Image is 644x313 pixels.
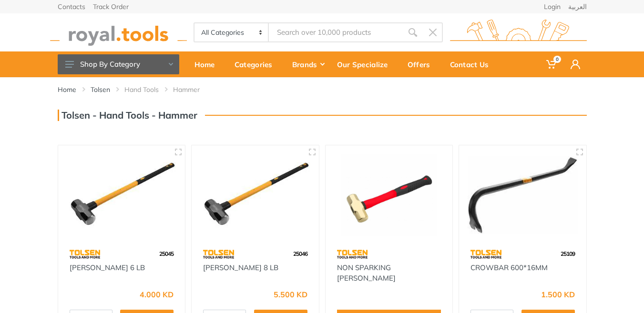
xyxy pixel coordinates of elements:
[91,85,110,94] a: Tolsen
[470,263,548,272] a: CROWBAR 600*16MM
[443,54,502,74] div: Contact Us
[58,110,197,121] h3: Tolsen - Hand Tools - Hammer
[561,250,575,257] span: 25109
[541,291,575,298] div: 1.500 KD
[544,3,561,10] a: Login
[286,54,330,74] div: Brands
[401,54,443,74] div: Offers
[200,154,310,236] img: Royal Tools - SLEDGE HAMMER 8 LB
[50,20,187,46] img: royal.tools Logo
[568,3,587,10] a: العربية
[468,154,578,236] img: Royal Tools - CROWBAR 600*16MM
[203,246,234,263] img: 64.webp
[93,3,129,10] a: Track Order
[70,263,145,272] a: [PERSON_NAME] 6 LB
[443,51,502,77] a: Contact Us
[228,51,286,77] a: Categories
[269,22,402,42] input: Site search
[553,56,561,63] span: 0
[58,85,76,94] a: Home
[330,54,401,74] div: Our Specialize
[140,291,174,298] div: 4.000 KD
[228,54,286,74] div: Categories
[70,246,101,263] img: 64.webp
[470,246,501,263] img: 64.webp
[293,250,307,257] span: 25046
[159,250,174,257] span: 25045
[188,51,228,77] a: Home
[330,51,401,77] a: Our Specialize
[67,154,177,236] img: Royal Tools - SLEDGE HAMMER 6 LB
[194,23,269,41] select: Category
[173,85,214,94] li: Hammer
[274,291,307,298] div: 5.500 KD
[124,85,159,94] a: Hand Tools
[401,51,443,77] a: Offers
[540,51,564,77] a: 0
[334,154,444,236] img: Royal Tools - NON SPARKING SLEDGE HAMMER
[188,54,228,74] div: Home
[450,20,587,46] img: royal.tools Logo
[58,85,587,94] nav: breadcrumb
[58,54,179,74] button: Shop By Category
[337,246,368,263] img: 64.webp
[337,263,396,283] a: NON SPARKING [PERSON_NAME]
[58,3,85,10] a: Contacts
[203,263,278,272] a: [PERSON_NAME] 8 LB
